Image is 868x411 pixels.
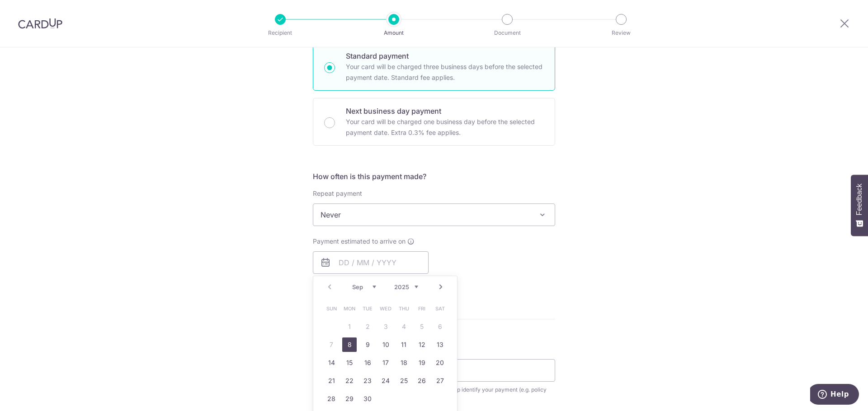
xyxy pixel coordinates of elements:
span: Never [313,203,555,226]
a: 30 [360,392,375,406]
a: 8 [342,337,357,352]
img: CardUp [18,18,62,29]
a: 16 [360,356,375,370]
p: Document [474,28,541,37]
a: 10 [378,337,393,352]
span: Sunday [324,301,339,316]
input: DD / MM / YYYY [313,251,429,274]
a: 27 [433,374,447,388]
span: Payment estimated to arrive on [313,237,406,246]
span: Wednesday [378,301,393,316]
p: Review [588,28,655,37]
span: Never [313,204,555,226]
a: 9 [360,337,375,352]
a: 11 [396,337,411,352]
span: Saturday [433,301,447,316]
a: 20 [433,356,447,370]
span: Monday [342,301,357,316]
a: Next [435,282,446,292]
a: 19 [415,356,429,370]
span: Friday [415,301,429,316]
a: 13 [433,337,447,352]
a: 21 [324,374,339,388]
span: Feedback [855,184,863,215]
a: 28 [324,392,339,406]
button: Feedback - Show survey [851,175,868,236]
a: 29 [342,392,357,406]
a: 18 [396,356,411,370]
p: Next business day payment [346,106,544,116]
a: 26 [415,374,429,388]
p: Your card will be charged three business days before the selected payment date. Standard fee appl... [346,61,544,83]
span: Thursday [396,301,411,316]
p: Standard payment [346,51,544,61]
a: 25 [396,374,411,388]
label: Repeat payment [313,189,362,198]
a: 17 [378,356,393,370]
span: Tuesday [360,301,375,316]
a: 12 [415,337,429,352]
p: Your card will be charged one business day before the selected payment date. Extra 0.3% fee applies. [346,116,544,138]
a: 15 [342,356,357,370]
a: 22 [342,374,357,388]
a: 24 [378,374,393,388]
iframe: Opens a widget where you can find more information [810,384,859,406]
p: Recipient [247,28,314,37]
a: 14 [324,356,339,370]
p: Amount [360,28,427,37]
a: 23 [360,374,375,388]
h5: How often is this payment made? [313,171,555,182]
